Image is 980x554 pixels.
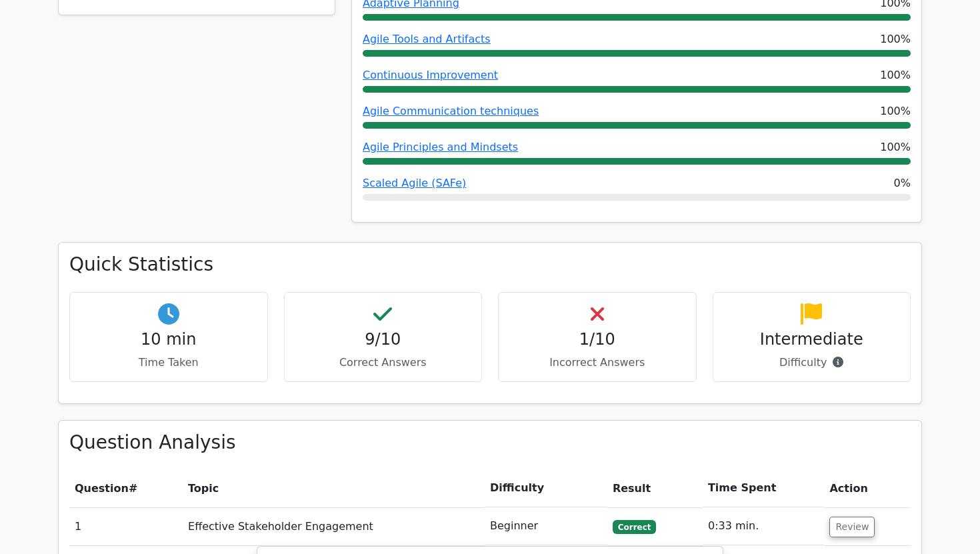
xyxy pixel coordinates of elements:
[363,105,539,117] a: Agile Communication techniques
[703,507,825,545] td: 0:33 min.
[880,103,911,119] span: 100%
[363,33,491,45] a: Agile Tools and Artifacts
[69,469,183,507] th: #
[824,469,911,507] th: Action
[880,31,911,47] span: 100%
[183,469,485,507] th: Topic
[295,330,471,349] h4: 9/10
[363,177,466,189] a: Scaled Agile (SAFe)
[880,67,911,83] span: 100%
[485,507,607,545] td: Beginner
[829,517,875,537] button: Review
[509,355,685,371] p: Incorrect Answers
[69,507,183,545] td: 1
[724,355,900,371] p: Difficulty
[75,482,129,495] span: Question
[703,469,825,507] th: Time Spent
[295,355,471,371] p: Correct Answers
[183,507,485,545] td: Effective Stakeholder Engagement
[485,469,607,507] th: Difficulty
[613,520,656,533] span: Correct
[81,330,257,349] h4: 10 min
[363,69,498,81] a: Continuous Improvement
[724,330,900,349] h4: Intermediate
[69,253,911,276] h3: Quick Statistics
[894,175,911,191] span: 0%
[880,139,911,155] span: 100%
[607,469,703,507] th: Result
[509,330,685,349] h4: 1/10
[81,355,257,371] p: Time Taken
[69,431,911,454] h3: Question Analysis
[363,141,518,153] a: Agile Principles and Mindsets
